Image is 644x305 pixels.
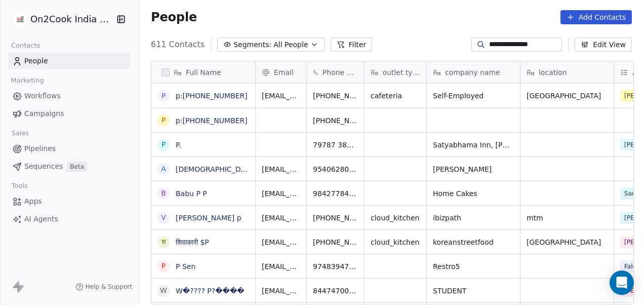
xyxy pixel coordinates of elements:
a: Campaigns [8,105,130,122]
a: Apps [8,193,130,210]
button: Edit View [575,37,632,52]
span: company name [445,67,500,78]
div: P [162,261,166,272]
span: Restro5 [433,261,514,272]
span: mtm [527,213,608,223]
span: [PHONE_NUMBER] [313,91,358,101]
div: श [161,237,166,247]
span: cafeteria [371,91,420,101]
a: P. [176,141,181,149]
a: Babu P P [176,189,207,198]
span: outlet type [383,67,420,78]
div: p [162,91,166,101]
span: 9748394794 [313,261,358,272]
span: 8447470083 [313,286,358,296]
span: [GEOGRAPHIC_DATA] [527,91,608,101]
span: Sequences [24,161,63,172]
span: [PHONE_NUMBER] [313,237,358,247]
span: Marketing [7,73,48,88]
a: [PERSON_NAME] p [176,214,241,222]
a: शिवाकारी $P [176,238,209,246]
span: 9842778454 [313,188,358,199]
span: [EMAIL_ADDRESS][DOMAIN_NAME] [262,286,300,296]
span: Apps [24,196,42,207]
div: outlet type [365,61,426,83]
span: [PHONE_NUMBER] [313,213,358,223]
span: Email [274,67,294,78]
span: All People [273,40,308,50]
a: People [8,53,130,69]
button: Filter [331,37,373,52]
div: p [162,115,166,126]
div: W [160,285,167,296]
span: [EMAIL_ADDRESS][DOMAIN_NAME] [262,261,300,272]
a: AI Agents [8,211,130,227]
span: Pipelines [24,143,56,154]
div: P [162,139,166,150]
div: location [520,61,614,83]
span: [EMAIL_ADDRESS][DOMAIN_NAME] [262,237,300,247]
span: cloud_kitchen [371,213,420,223]
span: Sales [7,126,33,141]
span: On2Cook India Pvt. Ltd. [30,13,114,26]
span: AI Agents [24,214,58,224]
div: company name [427,61,520,83]
span: [PERSON_NAME] [433,164,514,174]
span: Workflows [24,91,61,101]
span: koreanstreetfood [433,237,514,247]
span: cloud_kitchen [371,237,420,247]
div: Email [256,61,306,83]
a: W�???? P?���� [176,287,245,295]
a: Workflows [8,88,130,104]
span: Help & Support [86,283,132,291]
div: B [161,188,166,199]
a: p:[PHONE_NUMBER] [176,92,248,100]
span: [EMAIL_ADDRESS][DOMAIN_NAME] [262,213,300,223]
span: [EMAIL_ADDRESS][DOMAIN_NAME] [262,91,300,101]
a: P Sen [176,262,195,271]
span: People [24,56,48,66]
div: A [161,164,166,174]
span: Self-Employed [433,91,514,101]
div: Open Intercom Messenger [610,271,634,295]
span: 9540628027 [313,164,358,174]
a: [DEMOGRAPHIC_DATA][PERSON_NAME][DEMOGRAPHIC_DATA] [176,165,396,173]
span: Home Cakes [433,188,514,199]
button: On2Cook India Pvt. Ltd. [12,11,109,28]
a: Help & Support [75,283,132,291]
span: 611 Contacts [151,39,205,51]
div: Phone Number [307,61,364,83]
span: Tools [7,178,32,194]
span: Contacts [7,38,45,53]
span: Phone Number [323,67,358,78]
span: location [539,67,567,78]
span: ibizpath [433,213,514,223]
img: on2cook%20logo-04%20copy.jpg [14,13,26,25]
div: v [161,212,166,223]
span: People [151,10,197,25]
span: [EMAIL_ADDRESS][DOMAIN_NAME] [262,164,300,174]
div: Full Name [151,61,255,83]
span: Segments: [233,40,271,50]
span: 79787 38061 [313,140,358,150]
span: Beta [67,162,87,172]
button: Add Contacts [560,10,632,24]
span: STUDENT [433,286,514,296]
span: Full Name [186,67,221,78]
span: Satyabhama Inn, [PERSON_NAME] [433,140,514,150]
span: [GEOGRAPHIC_DATA] [527,237,608,247]
span: [PHONE_NUMBER] [313,116,358,126]
a: Pipelines [8,140,130,157]
a: p:[PHONE_NUMBER] [176,117,248,125]
span: Campaigns [24,108,64,119]
span: [EMAIL_ADDRESS][DOMAIN_NAME] [262,188,300,199]
a: SequencesBeta [8,158,130,175]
